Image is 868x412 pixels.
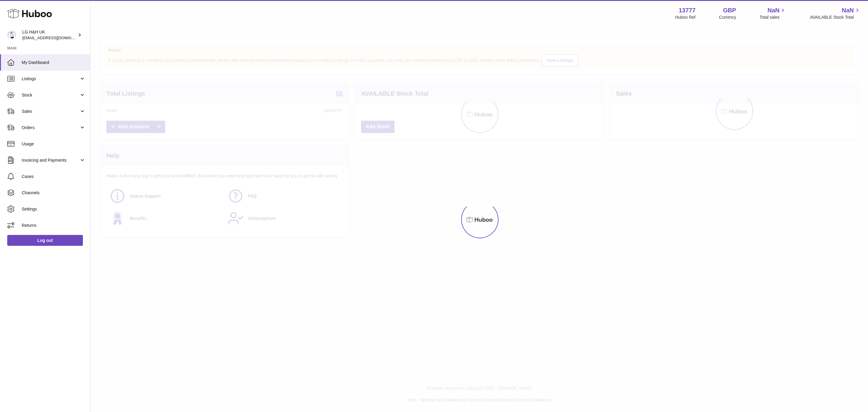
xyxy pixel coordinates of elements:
[675,14,696,20] div: Huboo Ref
[22,223,86,228] span: Returns
[7,30,16,40] img: internalAdmin-13777@internal.huboo.com
[679,6,696,14] strong: 13777
[22,76,79,82] span: Listings
[22,190,86,196] span: Channels
[7,235,83,246] a: Log out
[22,29,77,41] div: LG H&H UK
[22,125,79,131] span: Orders
[810,6,861,20] a: NaN AVAILABLE Stock Total
[759,6,786,20] a: NaN Total sales
[22,206,86,212] span: Settings
[22,92,79,98] span: Stock
[759,14,786,20] span: Total sales
[22,174,86,179] span: Cases
[810,14,861,20] span: AVAILABLE Stock Total
[22,141,86,147] span: Usage
[22,35,89,40] span: [EMAIL_ADDRESS][DOMAIN_NAME]
[719,14,736,20] div: Currency
[22,109,79,114] span: Sales
[767,6,779,14] span: NaN
[723,6,736,14] strong: GBP
[22,60,86,65] span: My Dashboard
[22,157,79,163] span: Invoicing and Payments
[842,6,854,14] span: NaN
